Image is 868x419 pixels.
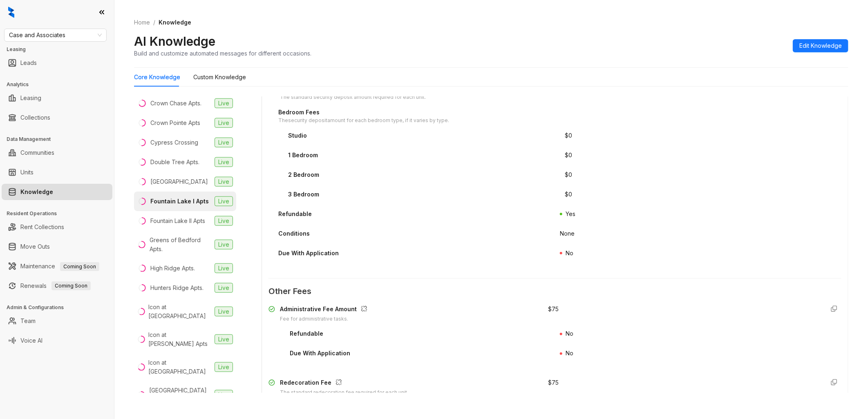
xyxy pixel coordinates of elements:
a: Communities [20,145,54,161]
li: Renewals [2,278,112,294]
div: $ 0 [565,170,572,179]
li: Move Outs [2,238,112,255]
li: Knowledge [2,184,112,200]
div: Bedroom Fees [278,108,449,117]
span: Coming Soon [60,262,99,271]
span: Other Fees [268,285,841,298]
div: Due With Application [278,249,339,258]
span: No [566,250,573,256]
h3: Admin & Configurations [7,304,114,311]
h3: Data Management [7,136,114,143]
div: Administrative Fee Amount [280,305,371,315]
li: Team [2,313,112,329]
span: Live [215,177,233,187]
span: Live [215,283,233,293]
div: Conditions [278,229,310,238]
span: Coming Soon [51,281,91,290]
span: Live [215,118,233,128]
a: Rent Collections [20,219,64,235]
li: Voice AI [2,332,112,349]
div: Refundable [290,329,323,338]
span: Live [215,196,233,206]
h3: Resident Operations [7,210,114,217]
div: Fee for administrative tasks. [280,315,371,323]
div: Greens of Bedford Apts. [150,236,211,254]
h3: Leasing [7,46,114,53]
li: Maintenance [2,258,112,274]
div: Refundable [278,209,312,218]
a: Move Outs [20,238,50,255]
span: Live [215,157,233,167]
img: logo [8,7,14,18]
div: $ 0 [565,131,572,140]
span: Live [215,138,233,147]
a: Units [20,164,34,181]
div: Icon at [GEOGRAPHIC_DATA] [149,303,212,321]
li: Communities [2,145,112,161]
div: Hunters Ridge Apts. [150,283,204,292]
h3: Analytics [7,81,114,88]
span: Edit Knowledge [799,41,842,50]
div: Studio [288,131,307,140]
li: Units [2,164,112,181]
div: Crown Chase Apts. [150,99,201,108]
a: Voice AI [20,332,43,349]
div: Build and customize automated messages for different occasions. [134,49,311,58]
div: The standard redecoration fee required for each unit. [280,389,408,397]
a: Home [132,18,152,27]
div: The security deposit amount for each bedroom type, if it varies by type. [278,117,449,125]
li: Rent Collections [2,219,112,235]
span: Live [215,216,233,226]
div: The standard security deposit amount required for each unit. [280,94,426,101]
a: RenewalsComing Soon [20,278,91,294]
div: [GEOGRAPHIC_DATA] Apts. [149,386,211,404]
div: High Ridge Apts. [150,264,195,273]
span: Live [215,390,233,400]
div: Crown Pointe Apts [150,118,200,127]
div: Redecoration Fee [280,378,408,389]
span: Live [215,334,233,344]
div: [GEOGRAPHIC_DATA] [150,177,208,186]
div: $ 0 [565,151,572,160]
a: Leads [20,55,37,71]
div: $ 75 [548,305,559,314]
div: 3 Bedroom [288,190,319,199]
li: / [153,18,155,27]
a: Knowledge [20,184,53,200]
span: Yes [566,210,575,217]
li: Leasing [2,90,112,106]
div: 2 Bedroom [288,170,319,179]
a: Team [20,313,36,329]
div: Icon at [GEOGRAPHIC_DATA] [149,358,212,376]
h2: AI Knowledge [134,33,215,49]
div: Fountain Lake II Apts [150,216,205,225]
div: Fountain Lake I Apts [150,197,209,206]
div: Due With Application [290,349,350,358]
span: Case and Associates [9,29,102,41]
span: No [566,350,573,357]
a: Leasing [20,90,41,106]
div: None [560,229,575,238]
div: Core Knowledge [134,73,180,82]
button: Edit Knowledge [793,39,848,52]
li: Collections [2,109,112,126]
div: 1 Bedroom [288,151,318,160]
div: Cypress Crossing [150,138,198,147]
div: $ 0 [565,190,572,199]
span: Live [215,307,233,316]
div: $ 75 [548,378,559,387]
li: Leads [2,55,112,71]
div: Double Tree Apts. [150,158,199,167]
span: Live [215,240,233,250]
div: Icon at [PERSON_NAME] Apts [148,330,211,348]
a: Collections [20,109,50,126]
div: Custom Knowledge [193,73,246,82]
span: Live [215,263,233,273]
span: Live [215,98,233,108]
span: Live [215,362,233,372]
span: No [566,330,573,337]
span: Knowledge [159,19,191,26]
